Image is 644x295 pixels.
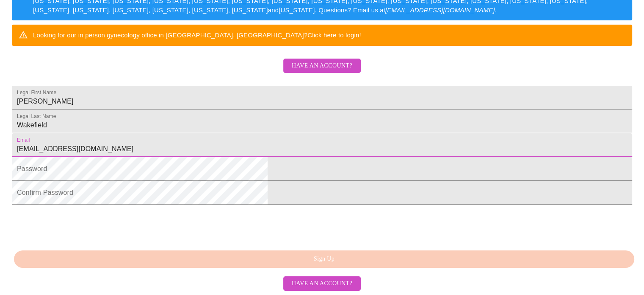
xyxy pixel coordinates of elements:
[281,279,363,287] a: Have an account?
[12,209,141,242] iframe: reCAPTCHA
[292,61,352,71] span: Have an account?
[283,276,361,291] button: Have an account?
[33,27,361,43] div: Looking for our in person gynecology office in [GEOGRAPHIC_DATA], [GEOGRAPHIC_DATA]?
[283,59,361,73] button: Have an account?
[307,31,361,39] a: Click here to login!
[281,68,363,75] a: Have an account?
[292,278,352,289] span: Have an account?
[385,6,495,14] em: [EMAIL_ADDRESS][DOMAIN_NAME]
